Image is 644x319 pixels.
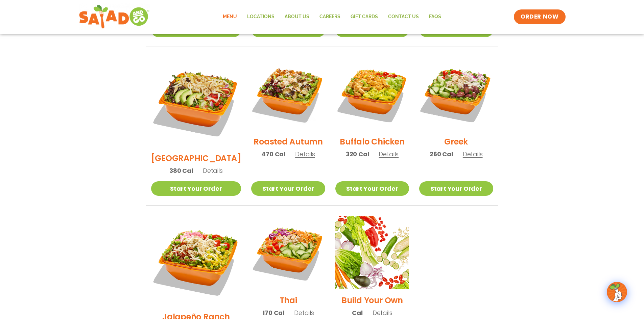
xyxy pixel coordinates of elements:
span: Details [294,309,314,317]
img: Product photo for Thai Salad [251,216,325,289]
h2: Greek [444,136,468,148]
img: Product photo for Jalapeño Ranch Salad [151,216,241,306]
a: Start Your Order [151,181,241,196]
img: Product photo for Buffalo Chicken Salad [335,57,409,131]
img: wpChatIcon [607,283,626,301]
span: ORDER NOW [521,13,558,21]
h2: [GEOGRAPHIC_DATA] [151,152,241,164]
img: Product photo for Build Your Own [335,216,409,289]
span: Details [203,166,223,175]
span: 320 Cal [346,150,369,159]
h2: Build Your Own [341,294,403,306]
nav: Menu [218,9,446,25]
span: Details [379,150,399,158]
img: Product photo for Greek Salad [419,57,493,131]
img: Product photo for Roasted Autumn Salad [251,57,325,131]
img: new-SAG-logo-768×292 [79,3,150,30]
span: Details [373,309,392,317]
span: 260 Cal [430,150,453,159]
a: ORDER NOW [514,9,565,24]
span: 170 Cal [262,308,284,317]
span: Cal [352,308,362,317]
a: FAQs [424,9,446,25]
a: Menu [218,9,242,25]
span: 380 Cal [169,166,193,175]
a: About Us [280,9,314,25]
a: Contact Us [383,9,424,25]
a: Start Your Order [335,181,409,196]
a: Locations [242,9,280,25]
img: Product photo for BBQ Ranch Salad [151,57,241,147]
h2: Thai [280,294,297,306]
h2: Buffalo Chicken [340,136,404,148]
a: GIFT CARDS [345,9,383,25]
span: 470 Cal [261,150,285,159]
a: Start Your Order [419,181,493,196]
span: Details [463,150,483,158]
a: Start Your Order [251,181,325,196]
a: Careers [314,9,345,25]
h2: Roasted Autumn [254,136,323,148]
span: Details [295,150,315,158]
